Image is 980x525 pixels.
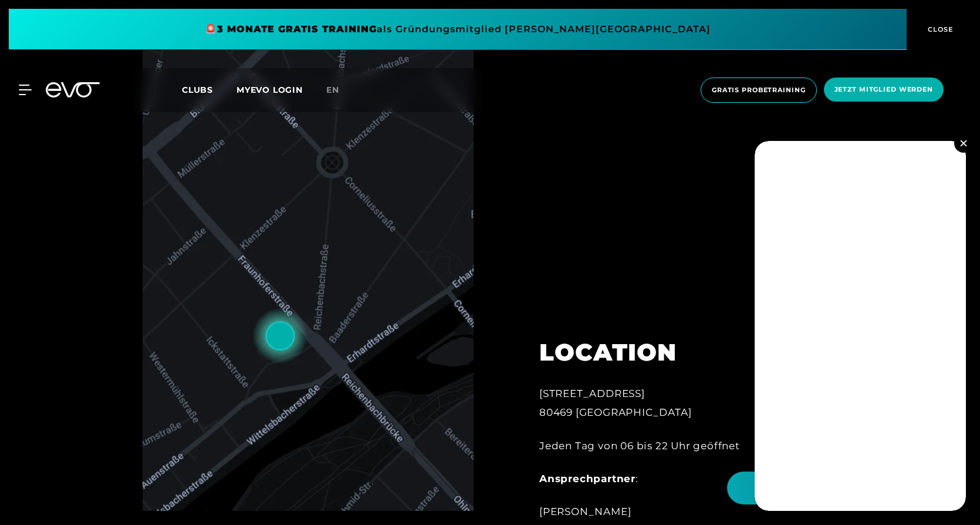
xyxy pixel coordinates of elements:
button: Hallo Athlet! Was möchtest du tun? [727,472,957,504]
button: CLOSE [907,9,971,50]
h2: LOCATION [539,338,797,366]
strong: Ansprechpartner [539,473,636,484]
a: Gratis Probetraining [697,78,820,103]
a: en [326,83,353,97]
span: CLOSE [925,24,954,35]
span: Jetzt Mitglied werden [834,85,933,95]
img: LOCATION [143,38,474,511]
span: Clubs [182,85,213,95]
a: Jetzt Mitglied werden [820,78,947,103]
a: Clubs [182,84,236,95]
span: Gratis Probetraining [712,85,806,95]
a: MYEVO LOGIN [236,85,303,95]
span: en [326,85,339,95]
div: Jeden Tag von 06 bis 22 Uhr geöffnet [539,436,797,455]
div: : [539,469,797,488]
img: close.svg [960,140,967,146]
div: [STREET_ADDRESS] 80469 [GEOGRAPHIC_DATA] [539,384,797,422]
